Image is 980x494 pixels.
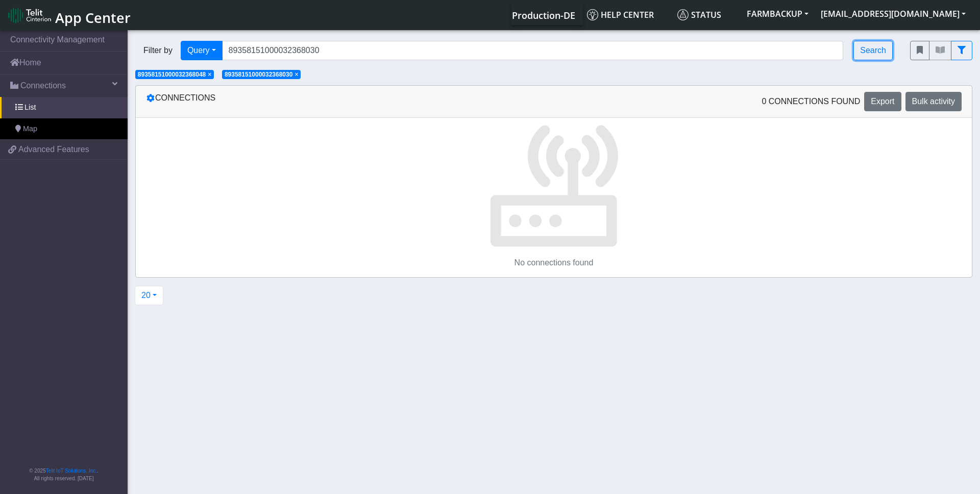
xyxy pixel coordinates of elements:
input: Search... [222,41,844,60]
div: Connections [138,92,554,111]
button: Search [853,41,893,60]
a: Help center [583,5,673,25]
span: App Center [55,8,131,27]
img: No connections found [488,118,619,249]
span: 89358151000032368030 [225,71,292,78]
span: List [24,102,36,113]
span: × [295,71,298,78]
span: 89358151000032368048 [138,71,206,78]
span: 0 Connections found [762,95,860,108]
img: logo-telit-cinterion-gw-new.png [8,7,51,23]
span: Filter by [135,44,181,57]
span: Map [23,123,37,135]
a: Your current platform instance [511,5,575,25]
a: Telit IoT Solutions, Inc. [46,468,97,474]
span: Production-DE [512,9,575,21]
span: × [208,71,211,78]
button: Query [181,41,223,60]
a: Status [673,5,741,25]
a: App Center [8,4,129,26]
button: Close [295,71,298,78]
button: [EMAIL_ADDRESS][DOMAIN_NAME] [815,5,972,23]
span: Status [677,9,721,20]
span: Advanced Features [18,143,89,156]
img: status.svg [677,9,689,20]
button: FARMBACKUP [741,5,815,23]
p: No connections found [136,257,972,269]
button: Export [864,92,901,111]
div: fitlers menu [910,41,972,60]
button: Bulk activity [905,92,962,111]
span: Export [871,97,894,106]
span: Connections [20,80,66,92]
span: Bulk activity [912,97,955,106]
img: knowledge.svg [587,9,598,20]
button: 20 [135,286,163,305]
button: Close [208,71,211,78]
span: Help center [587,9,654,20]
